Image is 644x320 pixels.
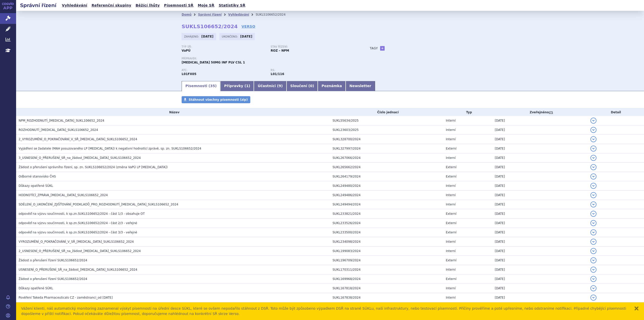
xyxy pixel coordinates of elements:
[590,192,596,198] button: detail
[492,200,588,209] td: [DATE]
[19,128,98,132] span: ROZHODNUTÍ_ADCETRIS_SUKLS106652_2024
[492,109,588,116] th: Zveřejněno
[90,2,133,9] a: Referenční skupiny
[446,212,456,216] span: Externí
[330,116,443,125] td: SUKL55634/2025
[590,257,596,263] button: detail
[492,125,588,135] td: [DATE]
[19,184,53,188] span: Důkazy opatřené SÚKL
[446,165,456,169] span: Externí
[19,119,104,122] span: NPM_ROZHODNUTÍ_ADCETRIS_SUKL106652_2024
[492,246,588,256] td: [DATE]
[330,181,443,191] td: SUKL249480/2024
[16,109,330,116] th: Název
[330,125,443,135] td: SUKL23603/2025
[256,11,292,18] li: SUKLS106652/2024
[182,23,238,29] strong: SUKLS106652/2024
[590,118,596,124] button: detail
[196,2,216,9] a: Moje SŘ
[189,98,248,101] span: Stáhnout všechny písemnosti (zip)
[182,49,190,52] strong: VaPÚ
[492,293,588,302] td: [DATE]
[492,237,588,246] td: [DATE]
[492,181,588,191] td: [DATE]
[590,146,596,152] button: detail
[330,109,443,116] th: Číslo jednací
[182,69,266,72] p: ATC:
[182,61,245,64] span: [MEDICAL_DATA] 50MG INF PLV CSL 1
[19,137,137,141] span: 2_VYROZUMĚNÍ_O_POKRAČOVÁNÍ_V_SŘ_ADCETRIS_SUKLS106652_2024
[590,267,596,273] button: detail
[446,231,456,234] span: Externí
[19,240,134,243] span: VYROZUMĚNÍ_O_POKRAČOVÁNÍ_V_SŘ_ADCETRIS_SUKLS106652_2024
[446,175,456,178] span: Externí
[446,221,456,225] span: Externí
[330,191,443,200] td: SUKL249486/2024
[134,2,161,9] a: Běžící lhůty
[588,109,644,116] th: Detail
[19,277,87,281] span: Žádost o přerušení řízení SUKLS106652/2024
[492,135,588,144] td: [DATE]
[19,259,87,262] span: Žádost o přerušení řízení SUKLS106652/2024
[271,49,289,52] strong: ROZ – NPM
[446,268,456,271] span: Interní
[330,274,443,284] td: SUKL169968/2024
[182,13,191,16] a: Domů
[549,111,553,114] abbr: (?)
[182,72,196,76] strong: BRENTUXIMAB VEDOTIN
[222,34,239,39] span: Ukončeno:
[60,2,89,9] a: Vyhledávání
[492,163,588,172] td: [DATE]
[380,46,385,51] a: +
[330,200,443,209] td: SUKL249494/2024
[590,248,596,254] button: detail
[492,256,588,265] td: [DATE]
[446,296,456,299] span: Interní
[446,249,456,253] span: Interní
[19,147,201,150] span: Vyjádření se žadatele (MAH posuzovaného LP Adcetris) k negativní hodnotící zprávě, sp. zn. SUKLS1...
[492,284,588,293] td: [DATE]
[19,249,141,253] span: 2_USNESENÍ_O_PŘERUŠENÍ_SŘ_na_žádost_ADCETRIS_SUKLS106652_2024
[271,45,355,48] p: Stav řízení:
[330,172,443,181] td: SUKL264179/2024
[182,57,360,60] p: Přípravek:
[590,276,596,282] button: detail
[163,2,195,9] a: Písemnosti SŘ
[228,13,249,16] a: Vyhledávání
[318,81,346,91] a: Poznámka
[330,284,443,293] td: SUKL167818/2024
[330,293,443,302] td: SUKL167838/2024
[590,229,596,235] button: detail
[492,144,588,153] td: [DATE]
[492,219,588,228] td: [DATE]
[590,164,596,170] button: detail
[446,277,456,281] span: Externí
[446,259,456,262] span: Externí
[16,2,60,9] h2: Správní řízení
[19,296,113,299] span: Pověření Takeda Pharmaceuticals CZ - zaměstnanci_od 26.06.2024
[210,84,215,88] span: 35
[19,175,56,178] span: Odborné stanovisko ČHS
[240,35,252,38] strong: [DATE]
[446,287,456,290] span: Interní
[184,34,200,39] span: Zahájeno:
[590,285,596,291] button: detail
[590,239,596,245] button: detail
[182,96,250,103] a: Stáhnout všechny písemnosti (zip)
[446,119,456,122] span: Interní
[492,265,588,274] td: [DATE]
[443,109,492,116] th: Typ
[19,268,137,271] span: USNESENÍ_O_PŘERUŠENÍ_SŘ_na_žádost_ADCETRIS_SUKLS106652_2024
[370,45,378,51] h3: Tagy
[492,209,588,219] td: [DATE]
[330,163,443,172] td: SUKL265662/2024
[182,81,220,91] a: Písemnosti (35)
[590,127,596,133] button: detail
[279,84,281,88] span: 9
[310,84,312,88] span: 0
[19,156,141,160] span: 3_USNESENÍ_O_PŘERUŠENÍ_SŘ_na_žádost_ADCETRIS_SUKLS106652_2024
[330,209,443,219] td: SUKL233821/2024
[446,193,456,197] span: Interní
[446,137,456,141] span: Interní
[19,165,168,169] span: Žádost o přerušení správního řízení, sp. zn. SUKLS106652/2024 (změna VaPÚ LP Adcetris)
